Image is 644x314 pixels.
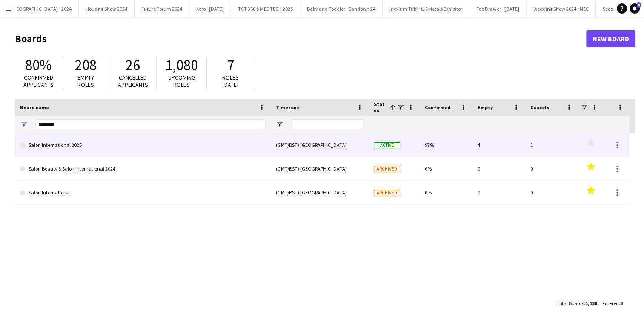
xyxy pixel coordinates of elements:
[165,56,198,74] span: 1,080
[231,0,300,17] button: TCT 360 & MEDTECH 2025
[602,300,619,306] span: Filtered
[20,104,49,111] span: Board name
[374,142,400,148] span: Active
[75,56,97,74] span: 208
[525,181,578,204] div: 0
[383,0,469,17] button: Inoxium Tubi - UK Metals Exhibitor
[374,101,386,114] span: Status
[557,295,597,311] div: :
[35,119,266,129] input: Board name Filter Input
[20,157,266,181] a: Salon Beauty & Salon International 2024
[586,30,635,47] a: New Board
[20,181,266,205] a: Salon International
[271,133,369,157] div: (GMT/BST) [GEOGRAPHIC_DATA]
[630,3,640,14] a: 8
[420,181,472,204] div: 0%
[271,181,369,204] div: (GMT/BST) [GEOGRAPHIC_DATA]
[585,300,597,306] span: 1,128
[227,56,234,74] span: 7
[271,157,369,180] div: (GMT/BST) [GEOGRAPHIC_DATA]
[527,0,596,17] button: Wedding Show 2024 - NEC
[530,104,549,111] span: Cancels
[23,74,54,88] span: Confirmed applicants
[420,157,472,180] div: 0%
[168,74,195,88] span: Upcoming roles
[276,120,283,128] button: Open Filter Menu
[637,2,641,8] span: 8
[25,56,52,74] span: 80%
[472,157,525,180] div: 0
[525,157,578,180] div: 0
[135,0,189,17] button: Future Forum 2024
[222,74,239,88] span: Roles [DATE]
[291,119,364,129] input: Timezone Filter Input
[472,181,525,204] div: 0
[469,0,527,17] button: Top Drawer - [DATE]
[79,0,135,17] button: Housing Show 2024
[126,56,140,74] span: 26
[300,0,383,17] button: Baby and Toddler - Sandown 24
[77,74,94,88] span: Empty roles
[374,190,400,196] span: Archived
[420,133,472,157] div: 97%
[20,133,266,157] a: Salon International 2025
[118,74,148,88] span: Cancelled applicants
[374,166,400,172] span: Archived
[15,32,586,45] h1: Boards
[276,104,300,111] span: Timezone
[472,133,525,157] div: 4
[425,104,451,111] span: Confirmed
[602,295,623,311] div: :
[596,0,642,17] button: Scoop! - [DATE]
[189,0,231,17] button: Xero - [DATE]
[525,133,578,157] div: 1
[620,300,623,306] span: 3
[478,104,493,111] span: Empty
[557,300,584,306] span: Total Boards
[20,120,28,128] button: Open Filter Menu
